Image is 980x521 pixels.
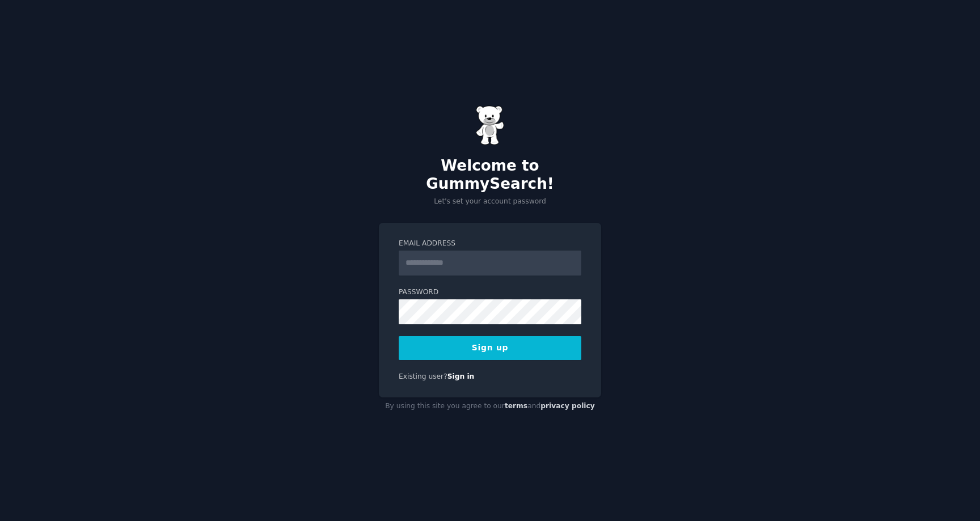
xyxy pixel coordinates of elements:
div: By using this site you agree to our and [379,397,601,416]
label: Password [399,287,581,298]
label: Email Address [399,239,581,249]
button: Sign up [399,336,581,360]
a: privacy policy [540,402,595,410]
h2: Welcome to GummySearch! [379,157,601,193]
span: Existing user? [399,372,447,380]
img: Gummy Bear [476,105,504,145]
a: terms [505,402,527,410]
a: Sign in [447,372,475,380]
p: Let's set your account password [379,197,601,207]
